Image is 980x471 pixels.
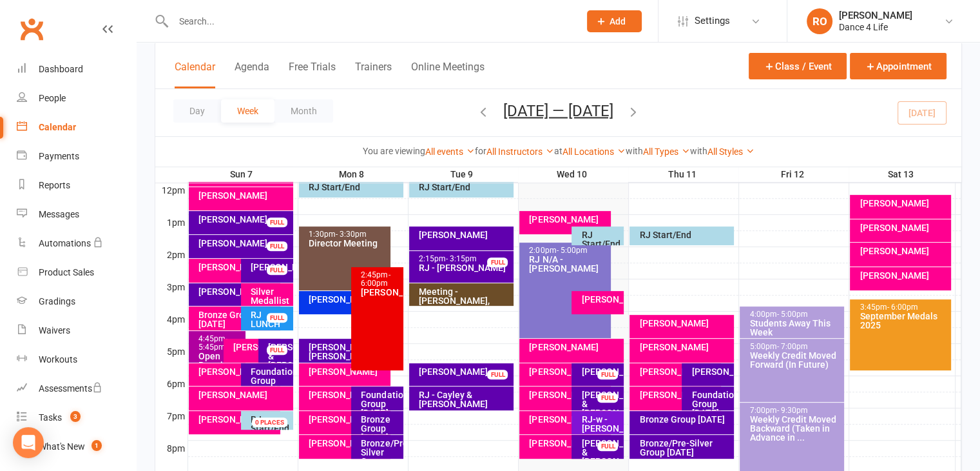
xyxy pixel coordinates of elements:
span: - 9:30pm [776,406,807,415]
div: 7:00pm [749,406,841,415]
div: Product Sales [39,267,94,277]
th: 5pm [155,343,187,359]
button: Trainers [355,61,392,88]
div: RJ - [PERSON_NAME] [418,263,511,272]
a: All Styles [707,146,754,157]
a: All Instructors [486,146,554,157]
div: Foundations Group [DATE] [691,390,731,417]
button: Free Trials [289,61,336,88]
span: 1 [91,440,102,451]
div: [PERSON_NAME] [528,343,621,352]
div: FULL [267,313,287,323]
div: Bronze/Pre-Silver Group [DATE] [639,439,731,457]
div: RJ - Cayley & [PERSON_NAME] [418,390,511,408]
span: Settings [695,6,730,35]
div: [PERSON_NAME] & [PERSON_NAME] [581,439,621,466]
div: Dance 4 Life [839,21,912,33]
div: RJ Start/End [418,183,511,192]
a: Waivers [17,316,136,345]
div: 2:45pm [360,271,401,288]
button: Online Meetings [411,61,485,88]
span: Add [610,16,626,26]
div: [PERSON_NAME] [308,390,388,399]
a: Clubworx [15,13,48,45]
button: Month [274,99,333,123]
div: FULL [267,345,287,355]
strong: with [690,146,707,156]
div: [PERSON_NAME] [198,215,291,224]
div: [PERSON_NAME] [308,439,388,448]
th: 6pm [155,376,187,392]
div: 4:00pm [749,310,841,319]
div: RJ LUNCH [250,310,291,328]
div: [PERSON_NAME] [233,343,278,352]
th: Mon 8 [298,166,408,183]
a: All events [425,146,475,157]
div: FULL [597,370,618,379]
span: - 6:00pm [887,303,918,312]
span: - 5:00pm [556,246,587,255]
div: Bronze Group [DATE] [360,415,401,442]
th: 4pm [155,311,187,327]
div: [PERSON_NAME] [581,295,621,304]
div: Reports [39,180,70,190]
div: 2:15pm [418,255,511,263]
a: Gradings [17,287,136,316]
a: Assessments [17,374,136,403]
div: 1:30pm [308,230,388,239]
div: Automations [39,238,91,248]
div: [PERSON_NAME] [639,319,731,328]
span: 3 [70,411,81,422]
div: FULL [267,265,287,275]
button: Add [587,10,642,32]
div: [PERSON_NAME] [528,415,608,424]
div: Calendar [39,122,76,132]
button: Agenda [235,61,269,88]
div: [PERSON_NAME] [691,367,731,376]
div: [PERSON_NAME] [308,367,388,376]
th: Wed 10 [518,166,628,183]
div: [PERSON_NAME] [308,415,388,424]
div: [PERSON_NAME] [859,246,948,256]
div: [PERSON_NAME] [308,295,388,304]
div: FULL [267,217,287,227]
div: [PERSON_NAME] [418,367,511,376]
div: RO [807,8,832,34]
th: 1pm [155,214,187,230]
div: Weekly Credit Moved Backward (Taken in Advance in ... [749,415,841,442]
div: FULL [597,393,618,403]
a: Automations [17,229,136,258]
th: 2pm [155,246,187,263]
a: Reports [17,171,136,200]
div: [PERSON_NAME] & [PERSON_NAME] [308,343,388,361]
span: - 7:00pm [776,342,807,351]
button: Calendar [175,61,215,88]
a: Messages [17,200,136,229]
div: 5:00pm [749,343,841,351]
th: 8pm [155,440,187,456]
div: [PERSON_NAME] [198,390,291,399]
div: Bronze Group [DATE] [198,310,278,328]
th: 3pm [155,279,187,295]
div: [PERSON_NAME] [198,367,278,376]
div: Director Meeting [308,239,388,248]
div: Students Away This Week [749,319,841,337]
div: [PERSON_NAME] [639,343,731,352]
div: [PERSON_NAME] & [PERSON_NAME] [267,343,291,370]
div: [PERSON_NAME] [360,288,401,297]
div: FULL [597,441,618,451]
div: Foundations Group [DATE] [250,367,291,394]
div: [PERSON_NAME] [639,390,718,399]
span: RJ Start/End [251,414,289,434]
span: - 5:00pm [776,310,807,319]
span: - 3:30pm [336,230,367,239]
th: 12pm [155,182,187,198]
div: RJ Start/End [639,230,731,239]
div: Tasks [39,412,62,423]
button: Appointment [850,53,946,79]
th: Tue 9 [408,166,518,183]
div: What's New [39,441,85,452]
strong: for [475,146,486,156]
th: Thu 11 [628,166,738,183]
div: [PERSON_NAME] [528,215,608,224]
